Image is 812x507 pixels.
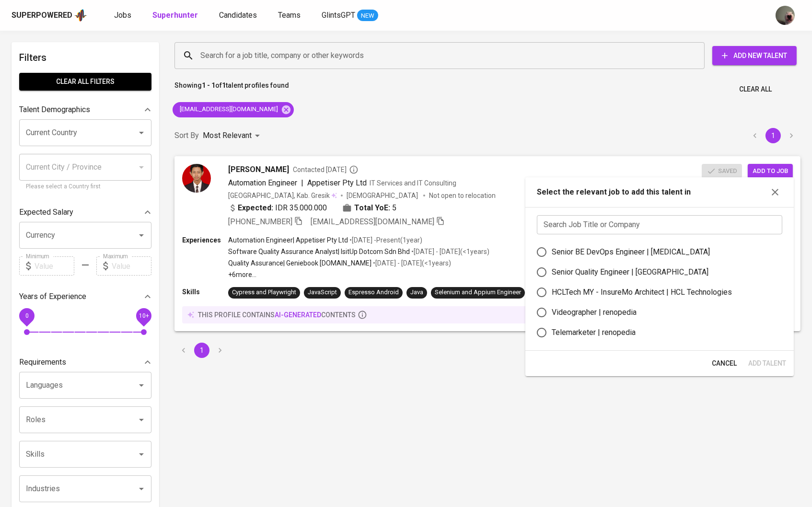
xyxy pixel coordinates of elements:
[202,81,215,89] b: 1 - 1
[228,217,292,226] span: [PHONE_NUMBER]
[74,8,87,23] img: app logo
[182,287,228,297] p: Skills
[370,179,456,187] span: IT Services and IT Consulting
[357,11,378,21] span: NEW
[371,258,451,268] p: • [DATE] - [DATE] ( <1 years )
[776,6,795,25] img: aji.muda@glints.com
[219,10,259,22] a: Candidates
[135,229,148,242] button: Open
[228,258,371,268] p: Quality Assurance | Geniebook [DOMAIN_NAME]
[35,256,74,276] input: Value
[19,291,86,302] p: Years of Experience
[198,310,356,320] p: this profile contains contents
[322,10,378,22] a: GlintsGPT NEW
[19,353,151,372] div: Requirements
[174,156,800,331] a: [PERSON_NAME]Contacted [DATE]Automation Engineer|Appetiser Pty LtdIT Services and IT Consulting[G...
[135,413,148,426] button: Open
[182,164,211,193] img: 1d4984655c83ac4687263bc2ac2f2d31.jpg
[222,81,226,89] b: 1
[410,288,423,297] div: Java
[552,246,710,258] div: Senior BE DevOps Engineer | [MEDICAL_DATA]
[25,312,28,319] span: 0
[348,235,422,245] p: • [DATE] - Present ( 1 year )
[348,288,399,297] div: Espresso Android
[173,102,294,117] div: [EMAIL_ADDRESS][DOMAIN_NAME]
[429,191,496,200] p: Not open to relocation
[275,311,321,319] span: AI-generated
[753,166,788,177] span: Add to job
[139,312,149,319] span: 10+
[748,164,793,179] button: Add to job
[219,11,257,20] span: Candidates
[708,355,741,372] button: Cancel
[112,256,151,276] input: Value
[203,130,252,141] p: Most Relevant
[766,128,781,143] button: page 1
[152,11,198,20] b: Superhunter
[322,11,355,20] span: GlintsGPT
[712,357,737,369] span: Cancel
[238,202,273,214] b: Expected:
[12,10,72,21] div: Superpowered
[228,178,297,187] span: Automation Engineer
[392,202,396,214] span: 5
[152,10,200,22] a: Superhunter
[746,128,800,143] nav: pagination navigation
[735,81,776,98] button: Clear All
[19,73,151,91] button: Clear All filters
[552,327,636,338] div: Telemarketer | renopedia
[19,207,73,218] p: Expected Salary
[135,448,148,461] button: Open
[347,191,419,200] span: [DEMOGRAPHIC_DATA]
[307,178,367,187] span: Appetiser Pty Ltd
[174,130,199,141] p: Sort By
[228,202,327,214] div: IDR 35.000.000
[293,165,359,174] span: Contacted [DATE]
[194,343,209,358] button: page 1
[19,287,151,306] div: Years of Experience
[537,186,691,198] p: Select the relevant job to add this talent in
[228,164,289,175] span: [PERSON_NAME]
[228,247,410,256] p: Software Quality Assurance Analyst | IsitUp Dotcom Sdn Bhd
[135,482,148,495] button: Open
[114,10,133,22] a: Jobs
[135,379,148,392] button: Open
[435,288,521,297] div: Selenium and Appium Engineer
[27,76,144,88] span: Clear All filters
[19,50,151,65] h6: Filters
[26,182,145,192] p: Please select a Country first
[278,10,302,22] a: Teams
[174,81,289,98] p: Showing of talent profiles found
[173,105,284,114] span: [EMAIL_ADDRESS][DOMAIN_NAME]
[349,165,359,174] svg: By Batam recruiter
[19,203,151,222] div: Expected Salary
[739,83,772,95] span: Clear All
[712,46,797,65] button: Add New Talent
[720,50,789,62] span: Add New Talent
[228,191,337,200] div: [GEOGRAPHIC_DATA], Kab. Gresik
[174,343,229,358] nav: pagination navigation
[228,270,489,279] p: +6 more ...
[182,235,228,245] p: Experiences
[552,307,637,318] div: Videographer | renopedia
[135,126,148,139] button: Open
[232,288,296,297] div: Cypress and Playwright
[203,127,263,145] div: Most Relevant
[19,100,151,119] div: Talent Demographics
[308,288,337,297] div: JavaScript
[410,247,489,256] p: • [DATE] - [DATE] ( <1 years )
[19,357,66,368] p: Requirements
[552,266,708,278] div: Senior Quality Engineer | [GEOGRAPHIC_DATA]
[311,217,434,226] span: [EMAIL_ADDRESS][DOMAIN_NAME]
[114,11,131,20] span: Jobs
[552,287,732,298] div: HCLTech MY - InsureMo Architect | HCL Technologies
[12,8,87,23] a: Superpoweredapp logo
[19,104,90,115] p: Talent Demographics
[228,235,348,245] p: Automation Engineer | Appetiser Pty Ltd
[301,177,303,189] span: |
[278,11,301,20] span: Teams
[354,202,390,214] b: Total YoE:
